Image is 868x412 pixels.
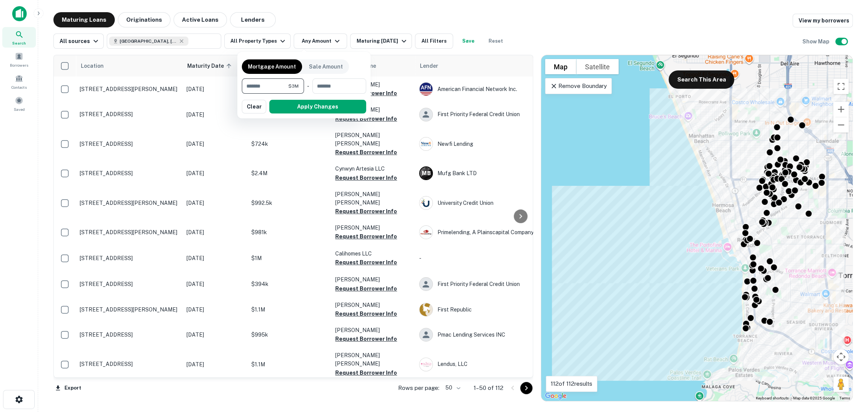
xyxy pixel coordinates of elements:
[269,100,366,113] button: Apply Changes
[309,62,343,71] p: Sale Amount
[242,100,266,113] button: Clear
[830,351,868,388] iframe: Chat Widget
[307,78,309,94] div: -
[288,83,299,89] span: $3M
[248,62,296,71] p: Mortgage Amount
